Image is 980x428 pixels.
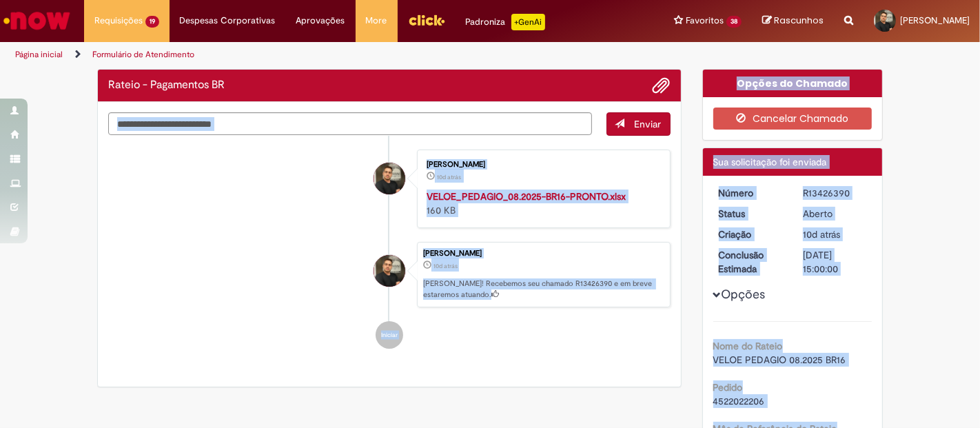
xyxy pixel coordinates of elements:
[708,207,793,221] dt: Status
[708,248,793,276] dt: Conclusão Estimada
[437,173,461,181] span: 10d atrás
[803,248,867,276] div: [DATE] 15:00:00
[708,227,793,241] dt: Criação
[92,49,194,60] a: Formulário de Atendimento
[433,262,458,270] time: 18/08/2025 18:40:53
[900,14,970,26] span: [PERSON_NAME]
[427,190,626,203] a: VELOE_PEDAGIO_08.2025-BR16-PRONTO.xlsx
[433,262,458,270] span: 10d atrás
[1,7,72,34] img: ServiceNow
[145,16,159,28] span: 19
[803,228,840,241] span: 10d atrás
[374,255,405,287] div: Pedro Torati
[374,163,405,194] div: Pedro Torati
[408,10,445,30] img: click_logo_yellow_360x200.png
[427,190,656,217] div: 160 KB
[466,14,545,30] div: Padroniza
[427,161,656,169] div: [PERSON_NAME]
[713,156,827,168] span: Sua solicitação foi enviada
[726,16,742,28] span: 38
[366,14,387,28] span: More
[511,14,545,30] p: +GenAi
[606,112,671,136] button: Enviar
[423,278,663,300] p: [PERSON_NAME]! Recebemos seu chamado R13426390 e em breve estaremos atuando.
[108,136,671,363] ul: Histórico de tíquete
[774,14,824,27] span: Rascunhos
[708,186,793,200] dt: Número
[635,118,662,130] span: Enviar
[803,207,867,221] div: Aberto
[803,228,840,241] time: 18/08/2025 18:40:53
[423,249,663,258] div: [PERSON_NAME]
[108,242,671,308] li: Pedro Torati
[10,42,643,68] ul: Trilhas de página
[713,395,765,407] span: 4522022206
[703,70,883,97] div: Opções do Chamado
[108,112,592,135] textarea: Digite sua mensagem aqui...
[108,79,225,92] h2: Rateio - Pagamentos BR Histórico de tíquete
[15,49,63,60] a: Página inicial
[296,14,345,28] span: Aprovações
[713,108,872,130] button: Cancelar Chamado
[803,227,867,241] div: 18/08/2025 18:40:53
[686,14,724,28] span: Favoritos
[94,14,143,28] span: Requisições
[762,14,824,28] a: Rascunhos
[180,14,276,28] span: Despesas Corporativas
[713,340,783,352] b: Nome do Rateio
[713,381,743,394] b: Pedido
[437,173,461,181] time: 18/08/2025 18:40:50
[803,186,867,200] div: R13426390
[713,354,846,366] span: VELOE PEDAGIO 08.2025 BR16
[653,77,671,94] button: Adicionar anexos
